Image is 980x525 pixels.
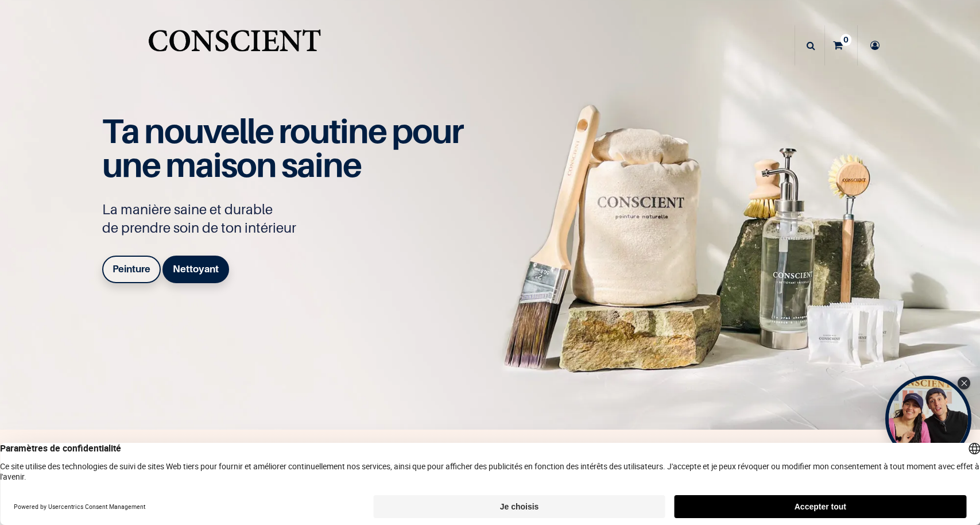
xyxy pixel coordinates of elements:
[825,25,857,65] a: 0
[146,23,323,68] a: Logo of Conscient
[102,110,463,185] span: Ta nouvelle routine pour une maison saine
[113,263,150,275] b: Peinture
[885,376,971,462] div: Open Tolstoy
[885,376,971,462] div: Tolstoy bubble widget
[885,376,971,462] div: Open Tolstoy widget
[102,256,161,283] a: Peinture
[162,256,229,283] a: Nettoyant
[958,377,970,389] div: Close Tolstoy widget
[840,34,851,45] sup: 0
[102,200,475,237] p: La manière saine et durable de prendre soin de ton intérieur
[173,263,219,275] b: Nettoyant
[146,23,323,68] img: Conscient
